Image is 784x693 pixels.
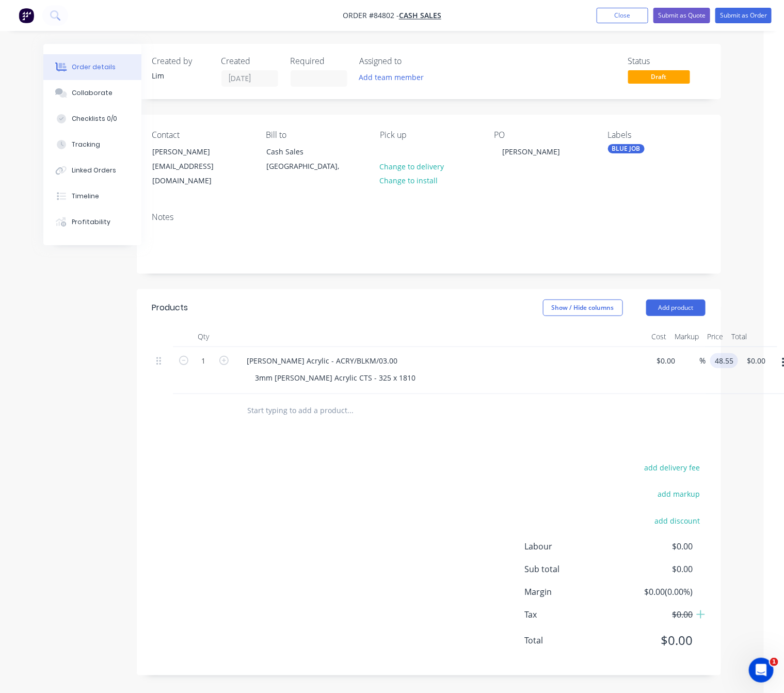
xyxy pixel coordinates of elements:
[144,144,247,188] div: [PERSON_NAME][EMAIL_ADDRESS][DOMAIN_NAME]
[525,540,617,553] span: Labour
[770,658,778,666] span: 1
[380,130,477,140] div: Pick up
[715,8,772,23] button: Submit as Order
[374,159,450,173] button: Change to delivery
[152,130,250,140] div: Contact
[649,513,706,527] button: add discount
[152,212,706,222] div: Notes
[291,56,347,66] div: Required
[628,70,690,83] span: Draft
[648,326,671,347] div: Cost
[608,130,706,140] div: Labels
[700,355,706,367] span: %
[494,144,568,159] div: [PERSON_NAME]
[19,8,34,23] img: Factory
[703,326,728,347] div: Price
[616,631,693,650] span: $0.00
[543,300,623,316] button: Show / Hide columns
[374,174,443,187] button: Change to install
[72,88,113,98] div: Collaborate
[43,132,141,157] button: Tracking
[266,159,352,174] div: [GEOGRAPHIC_DATA],
[153,159,238,188] div: [EMAIL_ADDRESS][DOMAIN_NAME]
[72,140,100,149] div: Tracking
[671,326,703,347] div: Markup
[173,326,235,347] div: Qty
[597,8,648,23] button: Close
[525,634,617,647] span: Total
[258,144,361,177] div: Cash Sales[GEOGRAPHIC_DATA],
[152,56,209,66] div: Created by
[152,302,188,314] div: Products
[72,166,116,175] div: Linked Orders
[525,563,617,575] span: Sub total
[360,56,463,66] div: Assigned to
[43,157,141,183] button: Linked Orders
[72,62,116,72] div: Order details
[247,370,424,385] div: 3mm [PERSON_NAME] Acrylic CTS - 325 x 1810
[749,658,774,683] iframe: Intercom live chat
[43,80,141,106] button: Collaborate
[221,56,278,66] div: Created
[525,608,617,621] span: Tax
[266,145,352,159] div: Cash Sales
[494,130,591,140] div: PO
[653,8,710,23] button: Submit as Quote
[43,106,141,132] button: Checklists 0/0
[72,217,110,227] div: Profitability
[652,487,706,501] button: add markup
[616,540,693,553] span: $0.00
[608,144,645,153] div: BLUE JOB
[266,130,363,140] div: Bill to
[343,11,399,21] span: Order #84802 -
[628,56,706,66] div: Status
[639,461,706,475] button: add delivery fee
[525,586,617,598] span: Margin
[616,563,693,575] span: $0.00
[616,608,693,621] span: $0.00
[616,586,693,598] span: $0.00 ( 0.00 %)
[43,183,141,209] button: Timeline
[646,300,706,316] button: Add product
[360,70,430,84] button: Add team member
[72,192,99,201] div: Timeline
[354,70,429,84] button: Add team member
[43,209,141,235] button: Profitability
[728,326,751,347] div: Total
[152,70,209,81] div: Lim
[239,353,406,368] div: [PERSON_NAME] Acrylic - ACRY/BLKM/03.00
[247,400,454,421] input: Start typing to add a product...
[72,114,117,123] div: Checklists 0/0
[399,11,441,21] a: Cash Sales
[153,145,238,159] div: [PERSON_NAME]
[43,54,141,80] button: Order details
